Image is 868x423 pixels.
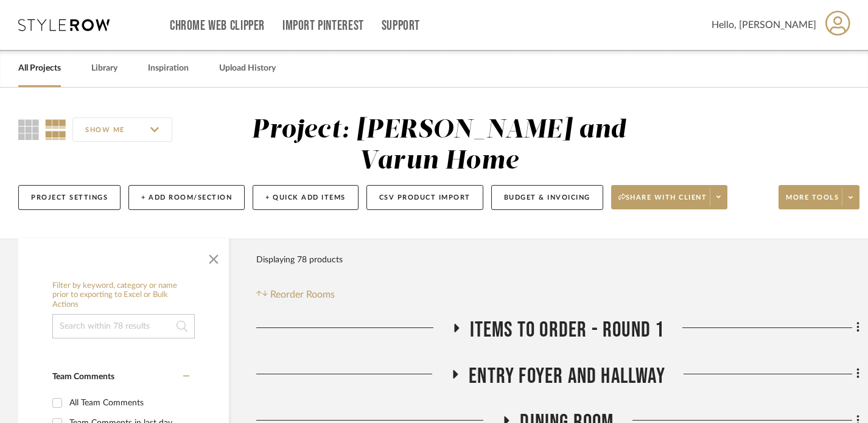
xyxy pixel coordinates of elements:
[611,185,728,209] button: Share with client
[219,60,276,77] a: Upload History
[470,317,665,343] span: Items to order - Round 1
[469,363,665,390] span: Entry Foyer and Hallway
[253,185,359,210] button: + Quick Add Items
[779,185,859,209] button: More tools
[256,287,335,302] button: Reorder Rooms
[170,21,265,31] a: Chrome Web Clipper
[91,60,117,77] a: Library
[148,60,189,77] a: Inspiration
[256,248,343,272] div: Displaying 78 products
[128,185,245,210] button: + Add Room/Section
[201,245,226,269] button: Close
[251,117,626,174] div: Project: [PERSON_NAME] and Varun Home
[491,185,603,210] button: Budget & Invoicing
[282,21,364,31] a: Import Pinterest
[69,393,186,413] div: All Team Comments
[712,18,816,32] span: Hello, [PERSON_NAME]
[52,281,195,310] h6: Filter by keyword, category or name prior to exporting to Excel or Bulk Actions
[786,193,839,211] span: More tools
[52,372,114,381] span: Team Comments
[382,21,420,31] a: Support
[366,185,483,210] button: CSV Product Import
[52,314,195,338] input: Search within 78 results
[618,193,707,211] span: Share with client
[18,60,61,77] a: All Projects
[18,185,121,210] button: Project Settings
[270,287,335,302] span: Reorder Rooms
